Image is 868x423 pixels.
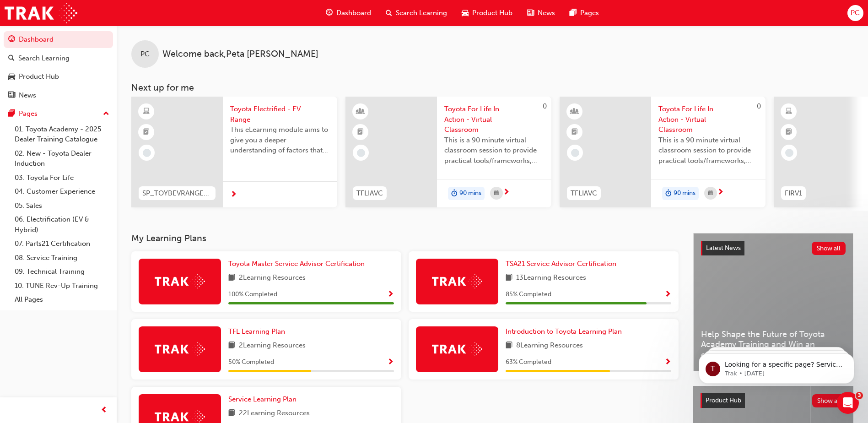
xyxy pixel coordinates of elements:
a: Product Hub [4,68,113,85]
span: booktick-icon [143,126,150,138]
span: Introduction to Toyota Learning Plan [506,327,622,336]
button: PC [847,5,863,21]
span: 13 Learning Resources [516,272,586,284]
span: news-icon [527,7,534,19]
span: 100 % Completed [228,289,277,300]
a: Latest NewsShow allHelp Shape the Future of Toyota Academy Training and Win an eMastercard! [693,233,853,371]
a: News [4,87,113,104]
span: News [538,8,555,18]
img: Trak [432,342,482,356]
a: guage-iconDashboard [318,4,378,22]
a: Toyota Master Service Advisor Certification [228,259,368,269]
span: PC [851,8,860,18]
a: Product HubShow all [701,393,846,408]
a: 03. Toyota For Life [11,171,113,185]
span: learningRecordVerb_NONE-icon [785,149,793,157]
img: Trak [5,3,77,23]
span: 0 [757,102,761,110]
button: Show Progress [664,357,671,368]
span: learningResourceType_INSTRUCTOR_LED-icon [571,106,578,118]
span: calendar-icon [708,188,713,199]
a: Latest NewsShow all [701,241,846,255]
span: up-icon [103,108,109,120]
span: search-icon [386,7,392,19]
button: Show Progress [387,357,394,368]
a: 02. New - Toyota Dealer Induction [11,146,113,171]
a: Service Learning Plan [228,394,300,405]
span: SP_TOYBEVRANGE_EL [142,188,212,199]
span: Show Progress [387,358,394,367]
span: FIRV1 [785,188,802,199]
span: 8 Learning Resources [516,340,583,352]
span: calendar-icon [494,188,499,199]
a: pages-iconPages [562,4,606,22]
span: Pages [580,8,599,18]
button: Pages [4,105,113,122]
span: Toyota Master Service Advisor Certification [228,260,365,268]
a: news-iconNews [520,4,562,22]
span: Service Learning Plan [228,395,297,403]
div: Product Hub [19,71,59,82]
span: Dashboard [336,8,371,18]
a: 09. Technical Training [11,265,113,279]
span: booktick-icon [357,126,364,138]
span: guage-icon [8,36,15,44]
span: 63 % Completed [506,357,551,368]
span: duration-icon [451,188,458,200]
span: Toyota For Life In Action - Virtual Classroom [444,104,544,135]
span: Show Progress [664,358,671,367]
a: Introduction to Toyota Learning Plan [506,326,625,337]
span: Latest News [706,244,741,252]
a: 10. TUNE Rev-Up Training [11,279,113,293]
button: DashboardSearch LearningProduct HubNews [4,29,113,105]
img: Trak [155,342,205,356]
button: Show Progress [387,289,394,300]
span: 90 mins [674,188,695,199]
span: Welcome back , Peta [PERSON_NAME] [162,49,318,60]
span: Toyota For Life In Action - Virtual Classroom [658,104,758,135]
span: 90 mins [459,188,481,199]
span: pages-icon [570,7,577,19]
div: Search Learning [18,53,70,64]
a: 01. Toyota Academy - 2025 Dealer Training Catalogue [11,122,113,146]
span: booktick-icon [786,126,792,138]
div: Pages [19,108,38,119]
span: 22 Learning Resources [239,408,310,419]
h3: Next up for me [117,82,868,93]
a: Dashboard [4,31,113,48]
a: Search Learning [4,50,113,67]
span: pages-icon [8,110,15,118]
span: 85 % Completed [506,289,551,300]
span: TFLIAVC [571,188,597,199]
span: PC [140,49,150,60]
span: book-icon [228,340,235,352]
span: TSA21 Service Advisor Certification [506,260,616,268]
a: 05. Sales [11,199,113,213]
a: 0TFLIAVCToyota For Life In Action - Virtual ClassroomThis is a 90 minute virtual classroom sessio... [345,97,551,207]
iframe: Intercom notifications message [685,334,868,398]
span: learningRecordVerb_NONE-icon [143,149,151,157]
span: This is a 90 minute virtual classroom session to provide practical tools/frameworks, behaviours a... [444,135,544,166]
span: learningResourceType_INSTRUCTOR_LED-icon [357,106,364,118]
iframe: Intercom live chat [837,392,859,414]
span: Product Hub [706,396,741,404]
span: Product Hub [472,8,512,18]
span: book-icon [228,272,235,284]
div: News [19,90,36,101]
span: book-icon [228,408,235,419]
a: 07. Parts21 Certification [11,237,113,251]
span: learningRecordVerb_NONE-icon [571,149,579,157]
span: 0 [543,102,547,110]
a: 04. Customer Experience [11,184,113,199]
img: Trak [155,274,205,288]
span: 2 Learning Resources [239,340,306,352]
span: booktick-icon [571,126,578,138]
a: 08. Service Training [11,251,113,265]
span: Search Learning [396,8,447,18]
a: search-iconSearch Learning [378,4,454,22]
span: search-icon [8,54,15,63]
